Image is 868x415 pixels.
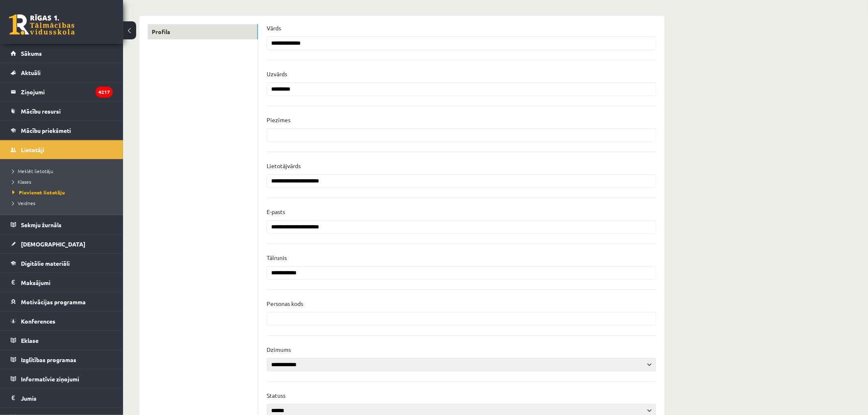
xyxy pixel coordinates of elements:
[11,121,113,140] a: Mācību priekšmeti
[12,178,31,185] span: Klases
[21,146,44,153] span: Lietotāji
[21,394,37,402] span: Jumis
[11,235,113,253] a: [DEMOGRAPHIC_DATA]
[267,254,287,261] p: Tālrunis
[11,215,113,234] a: Sekmju žurnāls
[21,298,86,306] span: Motivācijas programma
[267,392,286,399] p: Statuss
[11,312,113,331] a: Konferences
[12,167,115,175] a: Meklēt lietotāju
[21,82,113,101] legend: Ziņojumi
[11,44,113,63] a: Sākums
[96,87,113,98] i: 4217
[21,356,76,363] span: Izglītības programas
[21,317,55,325] span: Konferences
[12,200,35,206] span: Veidnes
[267,208,285,215] p: E-pasts
[12,168,53,174] span: Meklēt lietotāju
[21,69,41,76] span: Aktuāli
[11,102,113,121] a: Mācību resursi
[12,199,115,207] a: Veidnes
[267,300,303,307] p: Personas kods
[21,127,71,134] span: Mācību priekšmeti
[11,273,113,292] a: Maksājumi
[267,162,301,169] p: Lietotājvārds
[267,70,287,78] p: Uzvārds
[148,24,258,39] a: Profils
[11,140,113,159] a: Lietotāji
[11,254,113,273] a: Digitālie materiāli
[12,178,115,185] a: Klases
[11,350,113,369] a: Izglītības programas
[267,116,290,123] p: Piezīmes
[21,240,85,248] span: [DEMOGRAPHIC_DATA]
[21,260,70,267] span: Digitālie materiāli
[12,189,115,196] a: Pievienot lietotāju
[11,292,113,311] a: Motivācijas programma
[21,375,79,383] span: Informatīvie ziņojumi
[11,82,113,101] a: Ziņojumi4217
[9,14,75,35] a: Rīgas 1. Tālmācības vidusskola
[11,63,113,82] a: Aktuāli
[21,50,42,57] span: Sākums
[21,337,39,344] span: Eklase
[11,389,113,408] a: Jumis
[11,331,113,350] a: Eklase
[267,24,281,32] p: Vārds
[267,346,291,353] p: Dzimums
[21,221,62,228] span: Sekmju žurnāls
[21,107,61,115] span: Mācību resursi
[12,189,65,196] span: Pievienot lietotāju
[21,273,113,292] legend: Maksājumi
[11,369,113,388] a: Informatīvie ziņojumi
